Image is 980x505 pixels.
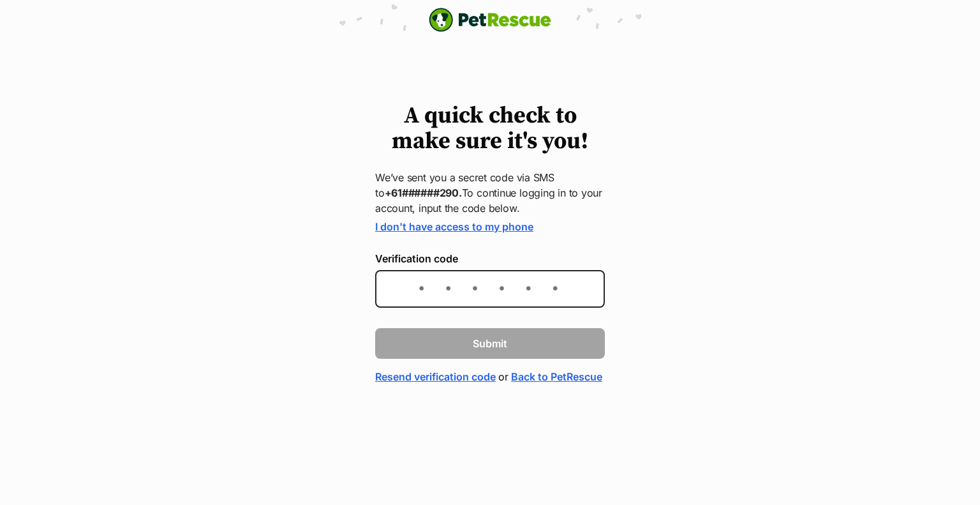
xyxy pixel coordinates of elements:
[375,170,605,216] p: We’ve sent you a secret code via SMS to To continue logging in to your account, input the code be...
[498,369,509,384] span: or
[375,369,496,384] a: Resend verification code
[375,253,605,264] label: Verification code
[375,328,605,359] button: Submit
[375,270,605,308] input: Enter the 6-digit verification code sent to your device
[429,8,551,32] img: logo-e224e6f780fb5917bec1dbf3a21bbac754714ae5b6737aabdf751b685950b380.svg
[385,186,462,199] strong: +61######290.
[375,220,533,233] a: I don't have access to my phone
[429,8,551,32] a: PetRescue
[511,369,602,384] a: Back to PetRescue
[375,103,605,155] h1: A quick check to make sure it's you!
[473,336,507,351] span: Submit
